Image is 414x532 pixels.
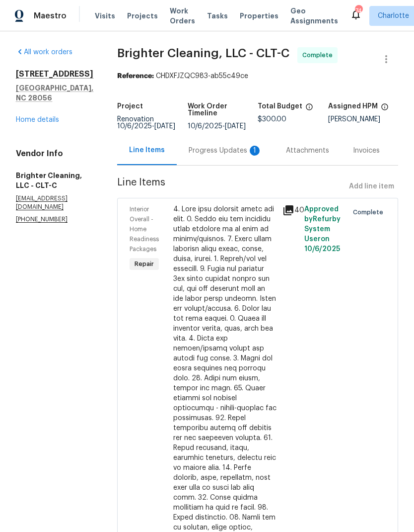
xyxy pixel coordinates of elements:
div: Progress Updates [189,146,262,156]
span: 10/6/2025 [188,123,222,130]
span: Brighter Cleaning, LLC - CLT-C [117,47,289,59]
span: Geo Assignments [290,6,338,26]
span: Interior Overall - Home Readiness Packages [130,206,159,252]
span: Approved by Refurby System User on [304,206,341,253]
span: Line Items [117,177,345,196]
div: 1 [250,146,260,156]
a: Home details [16,116,59,123]
span: [DATE] [225,123,246,130]
span: Renovation [117,116,175,130]
h4: Vendor Info [16,149,93,159]
span: Visits [95,11,115,21]
div: 40 [282,204,298,216]
span: Tasks [207,12,228,19]
h5: Brighter Cleaning, LLC - CLT-C [16,171,93,190]
span: The hpm assigned to this work order. [381,103,389,116]
div: Attachments [286,146,329,156]
div: 74 [355,6,362,16]
span: Projects [127,11,158,21]
h5: Total Budget [258,103,302,110]
h5: Project [117,103,143,110]
span: 10/6/2025 [304,246,340,253]
span: Properties [240,11,278,21]
div: CHDXFJZQC983-ab55c49ce [117,71,398,81]
span: Charlotte [378,11,409,21]
span: Work Orders [170,6,195,26]
div: [PERSON_NAME] [328,116,399,123]
h5: Work Order Timeline [188,103,258,117]
h5: Assigned HPM [328,103,378,110]
span: Repair [131,259,158,269]
b: Reference: [117,73,154,80]
a: All work orders [16,49,72,56]
span: - [117,123,175,130]
div: Line Items [129,145,165,155]
span: [DATE] [154,123,175,130]
div: Invoices [353,146,380,156]
span: Maestro [34,11,67,21]
span: Complete [353,207,387,217]
span: Complete [302,50,337,60]
span: The total cost of line items that have been proposed by Opendoor. This sum includes line items th... [305,103,313,116]
span: - [188,123,246,130]
span: $300.00 [258,116,286,123]
span: 10/6/2025 [117,123,152,130]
